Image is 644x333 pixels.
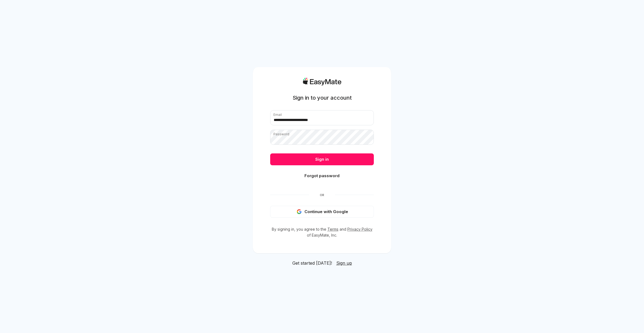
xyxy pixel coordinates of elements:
a: Terms [327,227,338,231]
a: Privacy Policy [347,227,372,231]
button: Sign in [270,153,374,165]
a: Sign up [336,260,352,266]
span: Or [309,193,335,197]
h1: Sign in to your account [293,94,352,102]
button: Forgot password [270,170,374,182]
span: Sign up [336,260,352,266]
span: Get started [DATE]! [292,260,332,266]
p: By signing in, you agree to the and of EasyMate, Inc. [270,226,374,238]
button: Continue with Google [270,206,374,218]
